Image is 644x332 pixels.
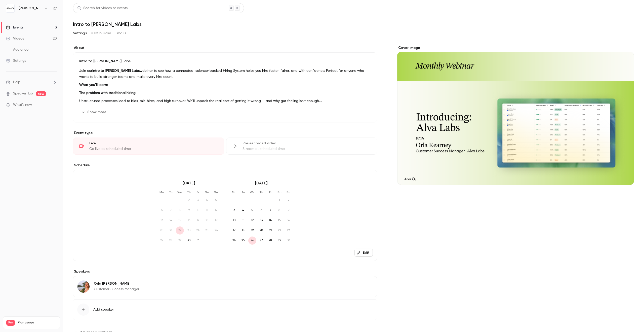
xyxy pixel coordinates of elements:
[212,196,220,204] span: 5
[194,190,202,194] p: Fr
[176,237,184,245] span: 29
[194,226,202,235] span: 24
[73,163,377,168] p: Schedule
[212,216,220,224] span: 19
[194,206,202,214] span: 10
[285,190,293,194] p: Su
[6,36,24,41] div: Videos
[212,226,220,235] span: 26
[13,80,20,85] span: Help
[397,45,634,50] label: Cover image
[248,237,256,245] span: 26
[158,180,220,186] p: [DATE]
[185,226,193,235] span: 23
[212,206,220,214] span: 12
[77,281,90,293] img: Orla Kearney
[6,25,23,30] div: Events
[239,190,247,194] p: Tu
[203,216,211,224] span: 18
[239,237,247,245] span: 25
[257,216,265,224] span: 13
[239,216,247,224] span: 11
[176,196,184,204] span: 1
[73,21,634,27] h1: Intro to [PERSON_NAME] Labs
[239,226,247,235] span: 18
[275,190,284,194] p: Sa
[266,190,274,194] p: Fr
[6,4,14,12] img: Alva Academy
[248,190,256,194] p: We
[230,226,238,235] span: 17
[73,269,377,274] label: Speakers
[230,206,238,214] span: 3
[36,91,46,96] span: new
[79,59,371,64] p: Intro to [PERSON_NAME] Labs
[79,91,136,95] strong: The problem with traditional hiring
[77,6,128,11] div: Search for videos or events
[257,190,265,194] p: Th
[13,91,33,96] a: SpeakerHub
[248,216,256,224] span: 12
[176,216,184,224] span: 15
[6,47,28,52] div: Audience
[94,287,139,292] p: Customer Success Manager
[158,226,166,235] span: 20
[230,216,238,224] span: 10
[73,29,87,37] button: Settings
[266,206,274,214] span: 7
[203,190,211,194] p: Sa
[18,321,57,325] span: Plan usage
[243,146,371,151] div: Stream at scheduled time
[257,237,265,245] span: 27
[176,226,184,235] span: 22
[230,180,293,186] p: [DATE]
[226,138,377,155] div: Pre-recorded videoStream at scheduled time
[203,206,211,214] span: 11
[73,299,377,320] button: Add speaker
[89,146,218,151] div: Go live at scheduled time
[285,196,293,204] span: 2
[285,237,293,245] span: 30
[266,216,274,224] span: 14
[185,216,193,224] span: 16
[185,190,193,194] p: Th
[275,226,284,235] span: 22
[243,141,371,146] div: Pre-recorded video
[158,216,166,224] span: 13
[6,80,57,85] li: help-dropdown-opener
[158,237,166,245] span: 27
[73,138,224,155] div: LiveGo live at scheduled time
[203,226,211,235] span: 25
[92,69,140,73] strong: Intro to [PERSON_NAME] Labs
[94,281,139,286] p: Orla [PERSON_NAME]
[602,3,622,13] button: Share
[285,216,293,224] span: 16
[194,237,202,245] span: 31
[167,216,175,224] span: 14
[194,196,202,204] span: 3
[257,206,265,214] span: 6
[6,320,15,326] span: Pro
[93,307,114,312] span: Add speaker
[275,196,284,204] span: 1
[79,98,371,104] p: Unstructured processes lead to bias, mis-hires, and high turnover. We’ll unpack the real cost of ...
[230,237,238,245] span: 24
[167,226,175,235] span: 21
[257,226,265,235] span: 20
[115,29,126,37] button: Emails
[185,237,193,245] span: 30
[89,141,218,146] div: Live
[275,206,284,214] span: 8
[194,216,202,224] span: 17
[176,190,184,194] p: We
[167,237,175,245] span: 28
[73,45,377,50] label: About
[354,249,373,257] button: Edit
[266,237,274,245] span: 28
[275,216,284,224] span: 15
[73,276,377,297] div: Orla KearneyOrla [PERSON_NAME]Customer Success Manager
[266,226,274,235] span: 21
[203,196,211,204] span: 4
[275,237,284,245] span: 29
[212,190,220,194] p: Su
